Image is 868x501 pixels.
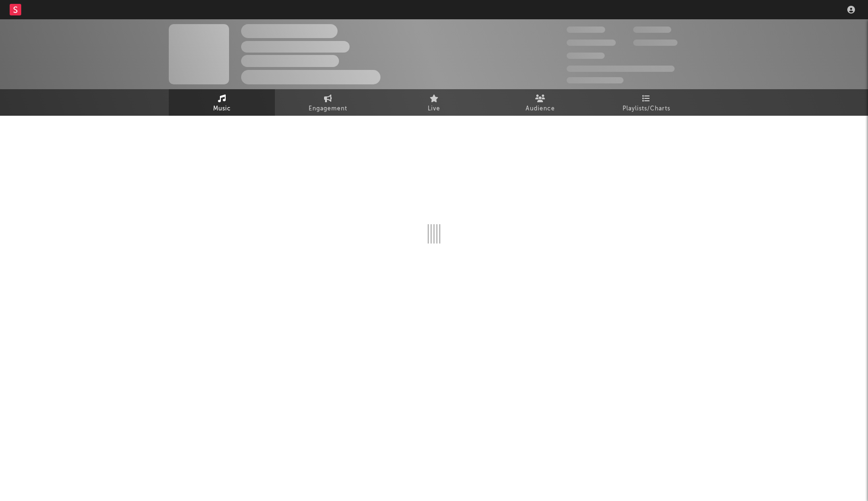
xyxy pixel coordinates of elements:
[633,27,671,33] span: 100,000
[567,66,675,72] span: 50,000,000 Monthly Listeners
[526,103,555,115] span: Audience
[593,89,699,116] a: Playlists/Charts
[169,89,275,116] a: Music
[213,103,231,115] span: Music
[623,103,670,115] span: Playlists/Charts
[381,89,487,116] a: Live
[428,103,440,115] span: Live
[275,89,381,116] a: Engagement
[633,40,678,46] span: 1,000,000
[567,53,605,59] span: 100,000
[567,40,616,46] span: 50,000,000
[567,77,624,83] span: Jump Score: 85.0
[487,89,593,116] a: Audience
[567,27,605,33] span: 300,000
[309,103,347,115] span: Engagement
